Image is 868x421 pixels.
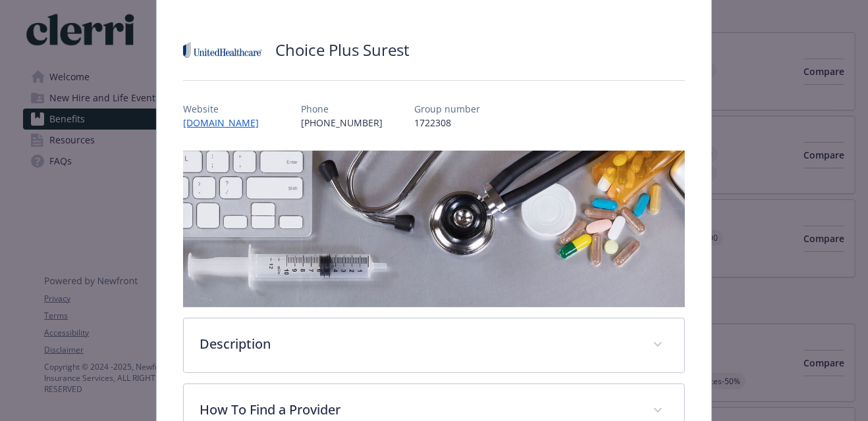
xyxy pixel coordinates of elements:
[275,39,410,61] h2: Choice Plus Surest
[184,318,684,372] div: Description
[183,102,269,116] p: Website
[183,30,262,70] img: United Healthcare Insurance Company
[200,334,637,354] p: Description
[414,116,480,130] p: 1722308
[183,116,269,129] a: [DOMAIN_NAME]
[200,400,637,420] p: How To Find a Provider
[301,116,383,130] p: [PHONE_NUMBER]
[183,151,685,307] img: banner
[414,102,480,116] p: Group number
[301,102,383,116] p: Phone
